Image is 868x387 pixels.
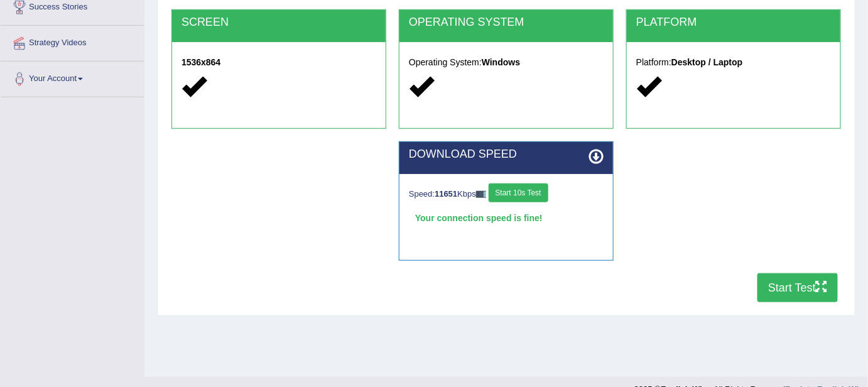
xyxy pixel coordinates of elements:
img: ajax-loader-fb-connection.gif [476,191,486,198]
h2: OPERATING SYSTEM [409,16,604,29]
div: Your connection speed is fine! [409,209,604,227]
h5: Operating System: [409,58,604,67]
strong: Windows [482,57,520,67]
div: Speed: Kbps [409,183,604,205]
h5: Platform: [636,58,831,67]
h2: PLATFORM [636,16,831,29]
a: Strategy Videos [1,26,144,57]
h2: SCREEN [182,16,376,29]
button: Start 10s Test [489,183,548,202]
h2: DOWNLOAD SPEED [409,148,604,161]
button: Start Test [757,273,838,302]
strong: 11651 [435,189,457,199]
strong: Desktop / Laptop [671,57,743,67]
strong: 1536x864 [182,57,220,67]
a: Your Account [1,62,144,93]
